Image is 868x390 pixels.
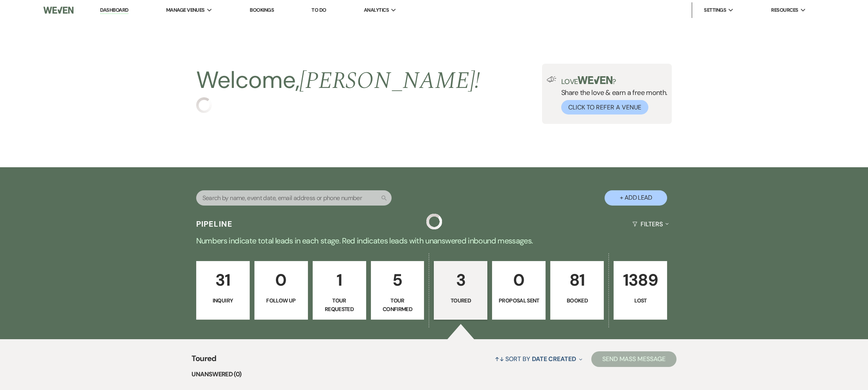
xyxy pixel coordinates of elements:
span: Resources [771,6,798,14]
p: 31 [201,267,245,293]
a: 1Tour Requested [313,261,366,320]
li: Unanswered (0) [191,369,676,379]
a: 1389Lost [614,261,667,320]
p: 1389 [619,267,662,293]
p: Proposal Sent [497,296,540,305]
input: Search by name, event date, email address or phone number [196,190,392,206]
span: Date Created [532,355,576,363]
p: 3 [439,267,482,293]
button: Send Mass Message [591,351,677,367]
button: + Add Lead [605,190,667,206]
a: 0Follow Up [254,261,308,320]
p: Booked [555,296,599,305]
a: 0Proposal Sent [492,261,546,320]
h2: Welcome, [196,64,480,97]
span: Analytics [364,6,389,14]
p: Lost [619,296,662,305]
p: Love ? [561,76,668,85]
p: Inquiry [201,296,245,305]
a: Bookings [250,7,274,13]
img: weven-logo-green.svg [578,76,612,84]
p: 5 [376,267,419,293]
a: Dashboard [100,7,128,14]
h3: Pipeline [196,218,233,229]
p: Follow Up [260,296,303,305]
p: Toured [439,296,482,305]
img: loading spinner [426,214,442,229]
button: Sort By Date Created [492,349,585,369]
p: 81 [555,267,599,293]
a: 81Booked [550,261,604,320]
p: Numbers indicate total leads in each stage. Red indicates leads with unanswered inbound messages. [153,234,716,247]
a: 31Inquiry [196,261,250,320]
img: loud-speaker-illustration.svg [547,76,557,82]
img: loading spinner [196,97,212,113]
p: 0 [497,267,540,293]
button: Click to Refer a Venue [561,100,648,114]
p: 0 [260,267,303,293]
span: ↑↓ [495,355,504,363]
span: Toured [191,352,216,369]
button: Filters [629,214,672,234]
a: To Do [311,7,326,13]
span: Settings [704,6,726,14]
img: Weven Logo [43,2,73,18]
p: Tour Requested [318,296,361,314]
a: 5Tour Confirmed [371,261,424,320]
span: Manage Venues [166,6,205,14]
a: 3Toured [434,261,487,320]
p: Tour Confirmed [376,296,419,314]
span: [PERSON_NAME] ! [299,63,480,99]
p: 1 [318,267,361,293]
div: Share the love & earn a free month. [557,76,668,114]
